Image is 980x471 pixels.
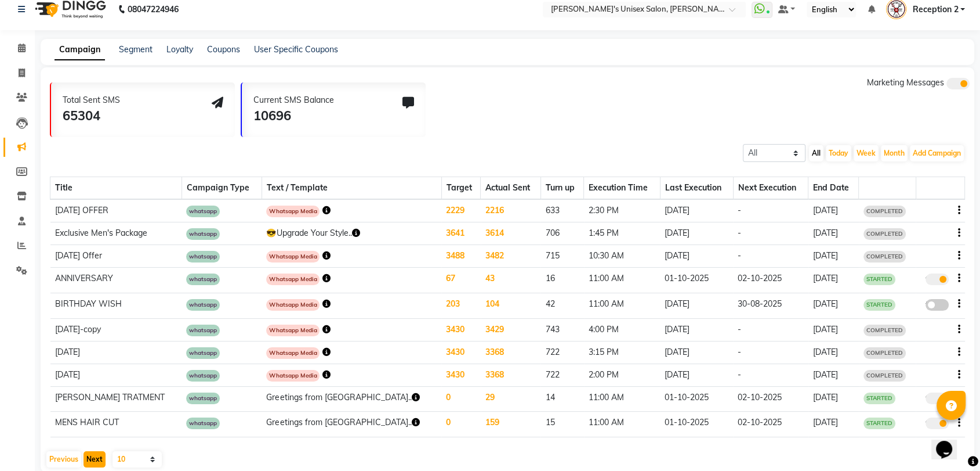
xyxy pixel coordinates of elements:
[441,177,480,200] th: Target
[808,341,859,364] td: [DATE]
[733,199,808,222] td: -
[808,386,859,412] td: [DATE]
[733,293,808,318] td: 30-08-2025
[50,341,182,364] td: [DATE]
[584,199,660,222] td: 2:30 PM
[481,341,541,364] td: 3368
[481,386,541,412] td: 29
[50,386,182,412] td: [PERSON_NAME] TRATMENT
[262,177,441,200] th: Text / Template
[660,293,733,318] td: [DATE]
[262,222,441,245] td: 😎Upgrade Your Style..
[50,412,182,437] td: MENS HAIR CUT
[186,274,220,285] span: whatsapp
[808,293,859,318] td: [DATE]
[186,251,220,263] span: whatsapp
[254,44,338,55] a: User Specific Coupons
[481,318,541,341] td: 3429
[912,3,958,16] span: Reception 2
[808,268,859,293] td: [DATE]
[863,393,895,404] span: STARTED
[50,177,182,200] th: Title
[441,293,480,318] td: 203
[266,325,320,336] span: Whatsapp Media
[55,39,105,60] a: Campaign
[863,325,906,336] span: COMPLETED
[863,299,895,311] span: STARTED
[540,245,583,268] td: 715
[540,412,583,437] td: 15
[441,199,480,222] td: 2229
[481,268,541,293] td: 43
[733,364,808,386] td: -
[660,177,733,200] th: Last Execution
[863,206,906,217] span: COMPLETED
[253,94,334,106] div: Current SMS Balance
[540,199,583,222] td: 633
[186,370,220,382] span: whatsapp
[441,245,480,268] td: 3488
[863,347,906,359] span: COMPLETED
[925,274,949,285] label: true
[808,412,859,437] td: [DATE]
[481,199,541,222] td: 2216
[867,77,944,88] span: Marketing Messages
[808,318,859,341] td: [DATE]
[186,299,220,311] span: whatsapp
[808,199,859,222] td: [DATE]
[481,293,541,318] td: 104
[910,145,964,161] button: Add Campaign
[266,299,320,311] span: Whatsapp Media
[441,364,480,386] td: 3430
[584,412,660,437] td: 11:00 AM
[182,177,262,200] th: Campaign Type
[540,341,583,364] td: 722
[863,228,906,240] span: COMPLETED
[826,145,851,161] button: Today
[481,412,541,437] td: 159
[733,318,808,341] td: -
[441,386,480,412] td: 0
[584,268,660,293] td: 11:00 AM
[660,222,733,245] td: [DATE]
[186,206,220,217] span: whatsapp
[166,44,193,55] a: Loyalty
[63,106,120,125] div: 65304
[733,386,808,412] td: 02-10-2025
[733,177,808,200] th: Next Execution
[50,199,182,222] td: [DATE] OFFER
[186,418,220,429] span: whatsapp
[207,44,240,55] a: Coupons
[925,299,949,311] label: false
[808,245,859,268] td: [DATE]
[733,412,808,437] td: 02-10-2025
[809,145,823,161] button: All
[266,206,320,217] span: Whatsapp Media
[441,318,480,341] td: 3430
[46,451,81,468] button: Previous
[863,274,895,285] span: STARTED
[808,177,859,200] th: End Date
[441,412,480,437] td: 0
[540,222,583,245] td: 706
[584,245,660,268] td: 10:30 AM
[262,386,441,412] td: Greetings from [GEOGRAPHIC_DATA]..
[84,451,106,468] button: Next
[186,228,220,240] span: whatsapp
[660,245,733,268] td: [DATE]
[660,199,733,222] td: [DATE]
[262,412,441,437] td: Greetings from [GEOGRAPHIC_DATA]..
[540,386,583,412] td: 14
[881,145,908,161] button: Month
[808,364,859,386] td: [DATE]
[540,177,583,200] th: Turn up
[540,318,583,341] td: 743
[481,245,541,268] td: 3482
[584,293,660,318] td: 11:00 AM
[50,318,182,341] td: [DATE]-copy
[863,418,895,429] span: STARTED
[808,222,859,245] td: [DATE]
[863,251,906,263] span: COMPLETED
[119,44,153,55] a: Segment
[660,268,733,293] td: 01-10-2025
